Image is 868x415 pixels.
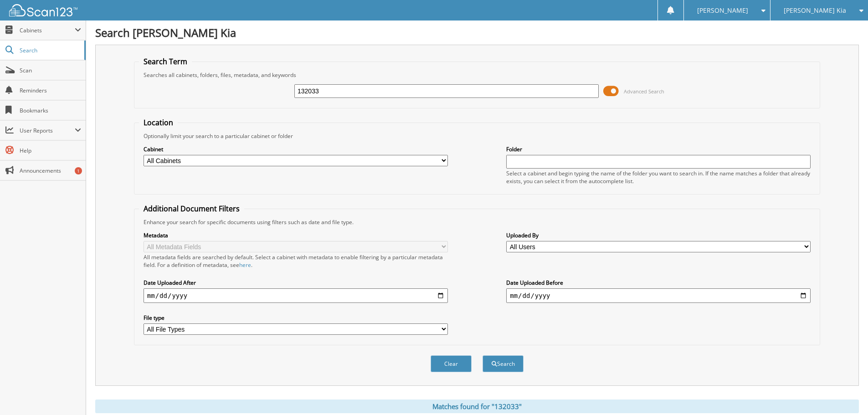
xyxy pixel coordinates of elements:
span: Search [20,46,80,54]
div: Optionally limit your search to a particular cabinet or folder [139,132,815,140]
span: [PERSON_NAME] [697,8,748,13]
button: Search [483,355,524,372]
div: 1 [75,167,82,174]
span: Help [20,147,81,154]
span: Announcements [20,167,81,174]
input: start [144,288,448,303]
div: Enhance your search for specific documents using filters such as date and file type. [139,218,815,226]
label: Date Uploaded Before [506,279,811,287]
div: Select a cabinet and begin typing the name of the folder you want to search in. If the name match... [506,169,811,185]
input: end [506,288,811,303]
legend: Search Term [139,56,192,67]
span: [PERSON_NAME] Kia [784,8,846,13]
img: scan123-logo-white.svg [9,4,77,16]
label: Date Uploaded After [144,279,448,287]
span: Scan [20,67,81,74]
legend: Location [139,118,178,128]
a: here [239,261,251,269]
span: Reminders [20,87,81,94]
button: Clear [431,355,472,372]
legend: Additional Document Filters [139,204,244,214]
span: Bookmarks [20,107,81,114]
h1: Search [PERSON_NAME] Kia [95,25,859,40]
div: Matches found for "132033" [95,400,859,413]
div: Searches all cabinets, folders, files, metadata, and keywords [139,71,815,79]
span: User Reports [20,127,75,134]
span: Cabinets [20,26,75,34]
span: Advanced Search [624,88,664,95]
label: Metadata [144,231,448,239]
label: Cabinet [144,145,448,153]
label: Uploaded By [506,231,811,239]
label: Folder [506,145,811,153]
label: File type [144,314,448,322]
div: All metadata fields are searched by default. Select a cabinet with metadata to enable filtering b... [144,253,448,269]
